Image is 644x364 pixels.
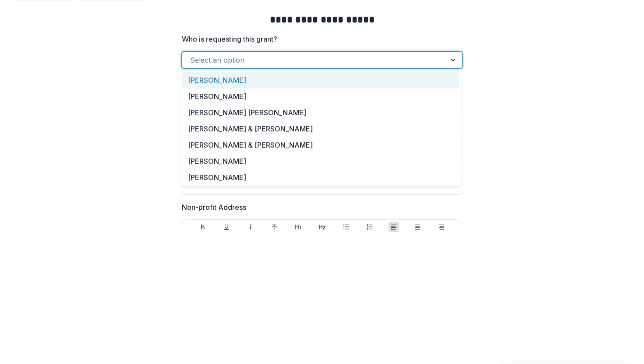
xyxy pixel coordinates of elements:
div: [PERSON_NAME] [182,153,459,170]
div: [PERSON_NAME] & [PERSON_NAME] [182,137,459,153]
button: Bold [198,222,208,232]
button: Align Right [436,222,447,232]
button: Strike [269,222,280,232]
button: Align Left [389,222,399,232]
button: Ordered List [364,222,375,232]
div: [PERSON_NAME] [182,72,459,88]
p: Non-profit Address [182,202,246,212]
button: Align Center [412,222,423,232]
button: Bullet List [341,222,351,232]
div: [PERSON_NAME] & [PERSON_NAME] [182,121,459,137]
div: [PERSON_NAME] [182,88,459,105]
button: Heading 1 [293,222,304,232]
button: Italicize [245,222,256,232]
button: Heading 2 [317,222,327,232]
p: Who is requesting this grant? [182,34,277,44]
div: [PERSON_NAME] [PERSON_NAME] [182,105,459,121]
button: Underline [221,222,232,232]
div: Select options list [180,72,461,186]
div: [PERSON_NAME] [182,170,459,186]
